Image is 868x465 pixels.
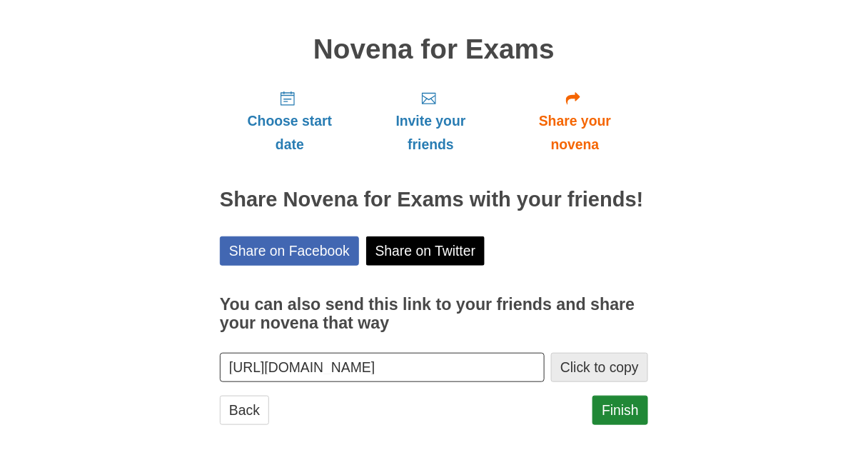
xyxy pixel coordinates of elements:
h2: Share Novena for Exams with your friends! [220,189,648,211]
span: Invite your friends [374,109,488,156]
span: Choose start date [234,109,345,156]
h3: You can also send this link to your friends and share your novena that way [220,296,648,332]
a: Invite your friends [360,79,502,164]
span: Share your novena [516,109,634,156]
a: Share on Twitter [366,236,485,266]
h1: Novena for Exams [220,34,648,65]
a: Finish [592,396,648,425]
a: Share your novena [502,79,648,164]
a: Share on Facebook [220,236,359,266]
a: Back [220,396,269,425]
button: Click to copy [551,353,648,382]
a: Choose start date [220,79,360,164]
